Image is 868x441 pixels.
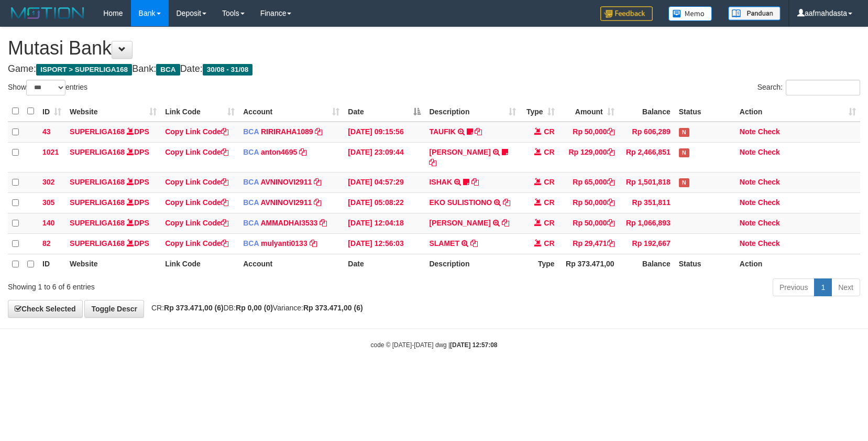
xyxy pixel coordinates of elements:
[239,101,344,122] th: Account: activate to sort column ascending
[758,148,780,156] a: Check
[559,142,619,172] td: Rp 129,000
[619,101,675,122] th: Balance
[470,239,478,248] a: Copy SLAMET to clipboard
[544,178,554,186] span: CR
[619,233,675,254] td: Rp 192,667
[619,192,675,213] td: Rp 351,811
[42,239,51,248] span: 82
[559,101,619,122] th: Amount: activate to sort column ascending
[559,122,619,143] td: Rp 50,000
[429,219,490,227] a: [PERSON_NAME]
[429,198,492,207] a: EKO SULISTIONO
[619,172,675,192] td: Rp 1,501,818
[8,5,87,21] img: MOTION_logo.png
[314,198,321,207] a: Copy AVNINOVI2911 to clipboard
[236,304,273,312] strong: Rp 0,00 (0)
[831,278,860,296] a: Next
[429,178,452,186] a: ISHAK
[344,172,425,192] td: [DATE] 04:57:29
[740,178,756,186] a: Note
[786,80,860,95] input: Search:
[371,341,498,349] small: code © [DATE]-[DATE] dwg |
[243,239,259,248] span: BCA
[344,233,425,254] td: [DATE] 12:56:03
[70,219,125,227] a: SUPERLIGA168
[243,148,259,156] span: BCA
[740,148,756,156] a: Note
[607,198,614,207] a: Copy Rp 50,000 to clipboard
[344,142,425,172] td: [DATE] 23:09:44
[42,127,51,136] span: 43
[758,198,780,207] a: Check
[65,233,161,254] td: DPS
[65,254,161,274] th: Website
[261,148,297,156] a: anton4695
[544,219,554,227] span: CR
[740,127,756,136] a: Note
[165,178,228,186] a: Copy Link Code
[243,219,259,227] span: BCA
[544,127,554,136] span: CR
[425,254,520,274] th: Description
[679,178,689,187] span: Has Note
[70,239,125,248] a: SUPERLIGA168
[70,127,125,136] a: SUPERLIGA168
[758,239,780,248] a: Check
[740,198,756,207] a: Note
[310,239,317,248] a: Copy mulyanti0133 to clipboard
[429,239,459,248] a: SLAMET
[728,6,781,20] img: panduan.png
[165,127,228,136] a: Copy Link Code
[8,300,83,318] a: Check Selected
[344,213,425,233] td: [DATE] 12:04:18
[425,101,520,122] th: Description: activate to sort column ascending
[8,277,354,292] div: Showing 1 to 6 of 6 entries
[70,178,125,186] a: SUPERLIGA168
[38,254,65,274] th: ID
[320,219,327,227] a: Copy AMMADHAI3533 to clipboard
[243,127,259,136] span: BCA
[146,304,363,312] span: CR: DB: Variance:
[42,178,54,186] span: 302
[675,254,735,274] th: Status
[679,148,689,157] span: Has Note
[619,142,675,172] td: Rp 2,466,851
[243,178,259,186] span: BCA
[679,128,689,137] span: Has Note
[165,148,228,156] a: Copy Link Code
[65,213,161,233] td: DPS
[260,198,312,207] a: AVNINOVI2911
[757,80,860,95] label: Search:
[740,239,756,248] a: Note
[607,219,614,227] a: Copy Rp 50,000 to clipboard
[70,198,125,207] a: SUPERLIGA168
[740,219,756,227] a: Note
[758,219,780,227] a: Check
[156,64,180,76] span: BCA
[559,254,619,274] th: Rp 373.471,00
[520,254,559,274] th: Type
[161,254,239,274] th: Link Code
[239,254,344,274] th: Account
[26,80,65,95] select: Showentries
[70,148,125,156] a: SUPERLIGA168
[758,178,780,186] a: Check
[544,239,554,248] span: CR
[36,64,132,76] span: ISPORT > SUPERLIGA168
[773,278,815,296] a: Previous
[65,172,161,192] td: DPS
[544,148,554,156] span: CR
[165,198,228,207] a: Copy Link Code
[303,304,363,312] strong: Rp 373.471,00 (6)
[314,178,321,186] a: Copy AVNINOVI2911 to clipboard
[619,254,675,274] th: Balance
[38,101,65,122] th: ID: activate to sort column ascending
[559,172,619,192] td: Rp 65,000
[559,192,619,213] td: Rp 50,000
[260,219,317,227] a: AMMADHAI3533
[619,122,675,143] td: Rp 606,289
[84,300,144,318] a: Toggle Descr
[65,192,161,213] td: DPS
[429,127,455,136] a: TAUFIK
[502,219,509,227] a: Copy SILVIA to clipboard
